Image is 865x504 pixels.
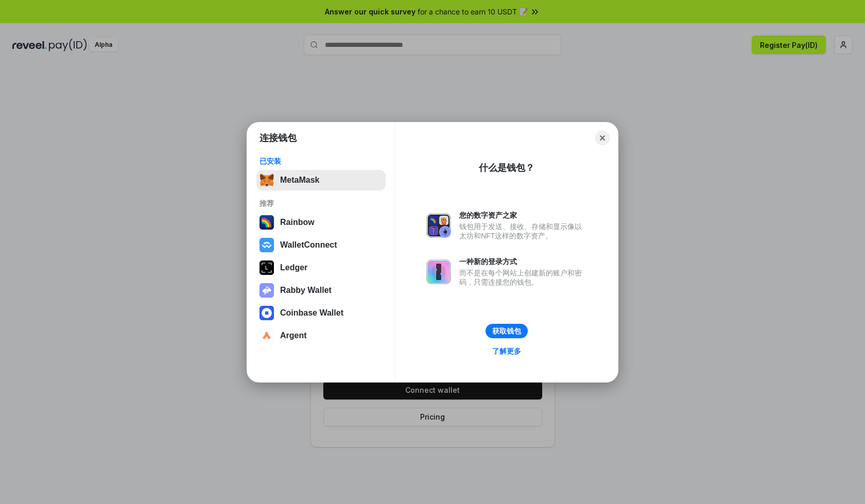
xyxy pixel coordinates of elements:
[259,238,274,252] img: svg+xml,%3Csvg%20width%3D%2228%22%20height%3D%2228%22%20viewBox%3D%220%200%2028%2028%22%20fill%3D...
[486,344,527,358] a: 了解更多
[459,222,587,240] div: 钱包用于发送、接收、存储和显示像以太坊和NFT这样的数字资产。
[256,170,386,190] button: MetaMask
[426,259,451,284] img: svg+xml,%3Csvg%20xmlns%3D%22http%3A%2F%2Fwww.w3.org%2F2000%2Fsvg%22%20fill%3D%22none%22%20viewBox...
[259,132,297,144] h1: 连接钱包
[492,326,521,336] div: 获取钱包
[280,240,337,250] div: WalletConnect
[492,346,521,356] div: 了解更多
[256,280,386,301] button: Rabby Wallet
[256,325,386,346] button: Argent
[259,199,383,208] div: 推荐
[486,324,528,338] button: 获取钱包
[426,213,451,238] img: svg+xml,%3Csvg%20xmlns%3D%22http%3A%2F%2Fwww.w3.org%2F2000%2Fsvg%22%20fill%3D%22none%22%20viewBox...
[259,283,274,298] img: svg+xml,%3Csvg%20xmlns%3D%22http%3A%2F%2Fwww.w3.org%2F2000%2Fsvg%22%20fill%3D%22none%22%20viewBox...
[280,308,343,318] div: Coinbase Wallet
[259,215,274,230] img: svg+xml,%3Csvg%20width%3D%22120%22%20height%3D%22120%22%20viewBox%3D%220%200%20120%20120%22%20fil...
[280,176,319,185] div: MetaMask
[256,212,386,233] button: Rainbow
[256,303,386,323] button: Coinbase Wallet
[459,268,587,287] div: 而不是在每个网站上创建新的账户和密码，只需连接您的钱包。
[259,157,383,166] div: 已安装
[280,331,307,340] div: Argent
[256,235,386,255] button: WalletConnect
[259,306,274,320] img: svg+xml,%3Csvg%20width%3D%2228%22%20height%3D%2228%22%20viewBox%3D%220%200%2028%2028%22%20fill%3D...
[459,257,587,266] div: 一种新的登录方式
[259,173,274,187] img: svg+xml,%3Csvg%20fill%3D%22none%22%20height%3D%2233%22%20viewBox%3D%220%200%2035%2033%22%20width%...
[280,286,332,295] div: Rabby Wallet
[459,211,587,220] div: 您的数字资产之家
[280,263,307,272] div: Ledger
[259,328,274,343] img: svg+xml,%3Csvg%20width%3D%2228%22%20height%3D%2228%22%20viewBox%3D%220%200%2028%2028%22%20fill%3D...
[595,131,610,145] button: Close
[479,162,534,174] div: 什么是钱包？
[280,218,315,227] div: Rainbow
[259,260,274,275] img: svg+xml,%3Csvg%20xmlns%3D%22http%3A%2F%2Fwww.w3.org%2F2000%2Fsvg%22%20width%3D%2228%22%20height%3...
[256,257,386,278] button: Ledger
